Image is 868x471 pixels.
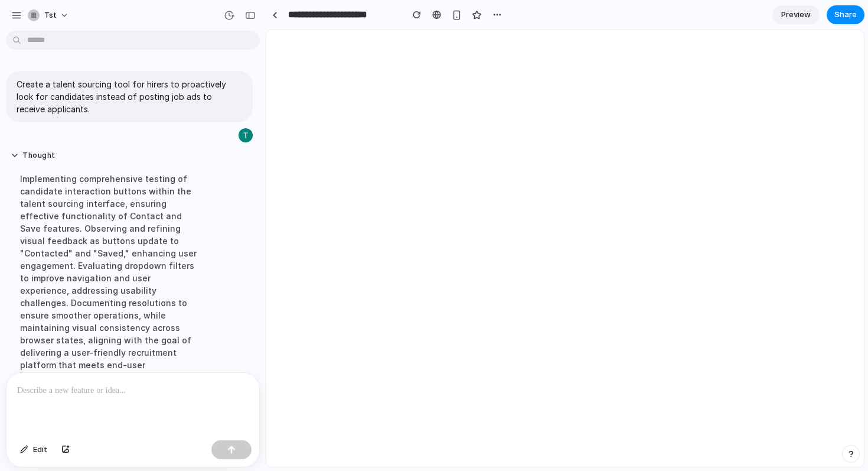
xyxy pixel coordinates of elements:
div: Implementing comprehensive testing of candidate interaction buttons within the talent sourcing in... [11,165,208,391]
button: tst [23,6,75,25]
span: Share [834,9,857,21]
p: Create a talent sourcing tool for hirers to proactively look for candidates instead of posting jo... [17,78,242,115]
span: Edit [33,444,47,456]
button: Edit [14,440,53,459]
a: Preview [772,5,820,24]
button: Share [827,5,864,24]
span: Preview [781,9,811,21]
span: tst [44,9,57,21]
